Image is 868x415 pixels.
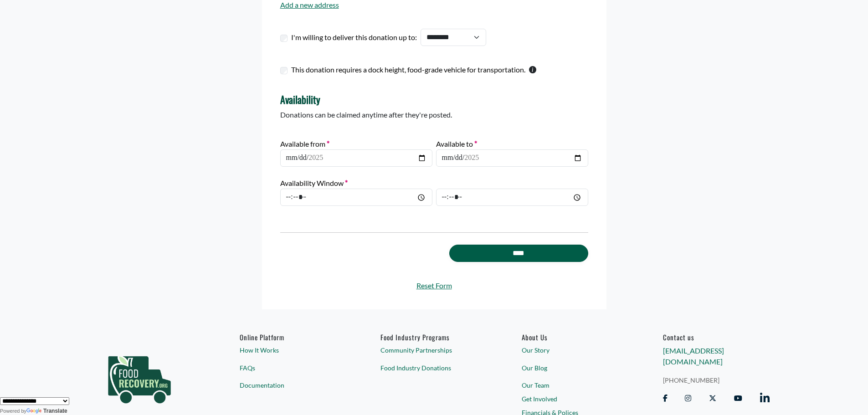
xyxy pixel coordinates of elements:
[280,178,348,189] label: Availability Window
[240,345,346,355] a: How It Works
[663,333,770,341] h6: Contact us
[380,363,487,373] a: Food Industry Donations
[26,408,67,414] a: Translate
[522,333,628,341] a: About Us
[26,408,43,415] img: Google Translate
[280,93,588,105] h4: Availability
[529,66,536,73] svg: This checkbox should only be used by warehouses donating more than one pallet of product.
[380,333,487,341] h6: Food Industry Programs
[291,64,525,75] label: This donation requires a dock height, food-grade vehicle for transportation.
[522,345,628,355] a: Our Story
[436,138,477,149] label: Available to
[280,138,329,149] label: Available from
[240,380,346,390] a: Documentation
[240,363,346,373] a: FAQs
[280,0,339,9] a: Add a new address
[280,109,588,120] p: Donations can be claimed anytime after they're posted.
[522,394,628,404] a: Get Involved
[522,380,628,390] a: Our Team
[522,363,628,373] a: Our Blog
[240,333,346,341] h6: Online Platform
[663,346,724,366] a: [EMAIL_ADDRESS][DOMAIN_NAME]
[280,280,588,291] a: Reset Form
[663,375,770,385] a: [PHONE_NUMBER]
[380,345,487,355] a: Community Partnerships
[291,32,417,43] label: I'm willing to deliver this donation up to:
